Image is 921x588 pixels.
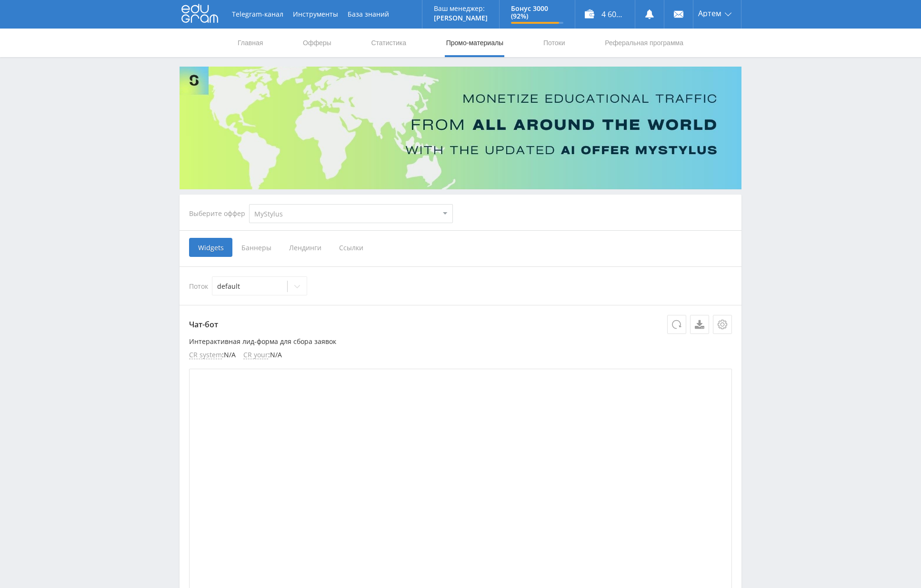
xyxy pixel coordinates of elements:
p: [PERSON_NAME] [434,14,488,22]
div: Выберите оффер [189,210,249,217]
p: Чат-бот [189,315,732,334]
p: Интерактивная лид-форма для сбора заявок [189,338,732,345]
p: Ваш менеджер: [434,5,488,12]
li: : N/A [243,351,282,359]
span: Ссылки [330,238,372,257]
a: Скачать [690,315,709,334]
button: Настройки [713,315,732,334]
a: Статистика [370,29,407,57]
img: Banner [180,67,741,189]
span: CR system [189,351,222,359]
a: Реферальная программа [604,29,684,57]
span: Widgets [189,238,232,257]
p: Бонус 3000 (92%) [511,5,563,20]
a: Промо-материалы [445,29,504,57]
div: Поток [189,276,732,295]
span: Баннеры [232,238,280,257]
span: CR your [243,351,268,359]
a: Главная [237,29,264,57]
a: Офферы [302,29,332,57]
span: Артем [698,10,721,17]
span: Лендинги [280,238,330,257]
li: : N/A [189,351,236,359]
a: Потоки [542,29,566,57]
button: Обновить [667,315,686,334]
